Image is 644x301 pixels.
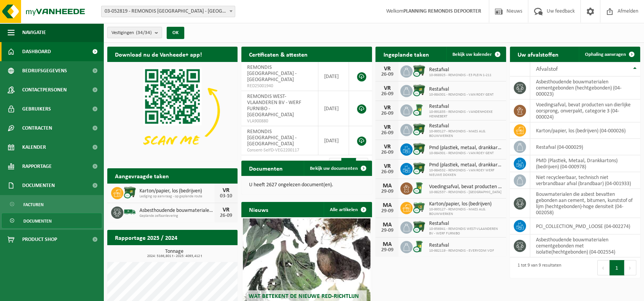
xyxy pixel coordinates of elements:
div: MA [379,202,395,208]
td: PMD (Plastiek, Metaal, Drankkartons) (bedrijven) (04-000978) [530,155,640,172]
span: Bekijk uw documenten [310,166,358,171]
img: WB-1100-CU [413,142,426,155]
img: WB-0240-CU [413,103,426,116]
span: 2024: 5166,801 t - 2025: 4093,412 t [111,254,238,258]
span: Asbesthoudende bouwmaterialen cementgebonden (hechtgebonden) [139,208,215,214]
td: karton/papier, los (bedrijven) (04-000026) [530,122,640,139]
div: 26-09 [379,111,395,116]
a: Bekijk uw documenten [304,161,371,176]
span: Afvalstof [536,66,558,72]
div: VR [379,85,395,91]
div: VR [379,163,395,169]
span: Restafval [429,123,502,129]
button: Next [624,260,636,275]
img: WB-0240-CU [413,240,426,253]
span: Pmd (plastiek, metaal, drankkartons) (bedrijven) [429,145,502,151]
td: voedingsafval, bevat producten van dierlijke oorsprong, onverpakt, categorie 3 (04-000024) [530,99,640,122]
img: BL-SO-LV [123,205,136,218]
td: [DATE] [318,62,349,91]
div: 26-09 [379,72,395,77]
div: MA [379,222,395,228]
span: REMONDIS WEST-VLAANDEREN BV - WERF FURNIBO - [GEOGRAPHIC_DATA] [247,94,301,118]
div: 29-09 [379,208,395,214]
div: 29-09 [379,247,395,253]
div: 26-09 [379,130,395,136]
img: WB-1100-CU [123,186,136,199]
span: Vestigingen [111,27,152,39]
span: REMONDIS [GEOGRAPHIC_DATA] - [GEOGRAPHIC_DATA] [247,65,297,83]
span: 10-984301 - REMONDIS - VAN ROEY GENT [429,93,493,97]
h2: Ingeplande taken [375,47,436,62]
count: (34/34) [136,30,152,35]
img: WB-1100-CU [413,220,426,233]
a: Alle artikelen [324,202,371,217]
div: VR [218,187,234,194]
div: VR [379,66,395,72]
span: 10-993127 - REMONDIS - MAES ALG. BOUWWERKEN [429,129,502,138]
span: 10-956941 - REMONDIS WEST-VLAANDEREN BV - WERF FURNIBO [429,227,502,236]
p: U heeft 2627 ongelezen document(en). [249,182,364,188]
img: WB-1100-CU [413,123,426,136]
span: 10-982537 - REMONDIS - [GEOGRAPHIC_DATA] [429,190,502,195]
td: niet recycleerbaar, technisch niet verbrandbaar afval (brandbaar) (04-001933) [530,172,640,189]
h2: Download nu de Vanheede+ app! [107,47,210,62]
td: asbesthoudende bouwmaterialen cementgebonden (hechtgebonden) (04-000023) [530,76,640,99]
div: 26-09 [379,169,395,175]
div: 1 tot 9 van 9 resultaten [514,259,561,276]
span: Navigatie [22,23,46,42]
div: VR [379,105,395,111]
img: WB-1100-CU [413,64,426,77]
span: VLA900880 [247,118,312,124]
span: 10-984301 - REMONDIS - VAN ROEY GENT [429,151,502,156]
div: 26-09 [218,213,234,218]
div: MA [379,183,395,189]
h2: Documenten [241,161,290,176]
span: Facturen [23,197,44,212]
img: WB-1100-CU [413,84,426,97]
span: Restafval [429,221,502,227]
span: 10-982119 - REMONDIS - EVERYCOM VOF [429,249,494,253]
span: Kalender [22,138,46,157]
span: Documenten [22,176,55,195]
span: Voedingsafval, bevat producten van dierlijke oorsprong, onverpakt, categorie 3 [429,184,502,190]
td: [DATE] [318,126,349,155]
h2: Certificaten & attesten [241,47,315,62]
img: WB-1100-CU [413,162,426,175]
div: 29-09 [379,228,395,233]
td: restafval (04-000029) [530,139,640,155]
h3: Tonnage [111,249,238,258]
span: Pmd (plastiek, metaal, drankkartons) (bedrijven) [429,162,502,168]
td: PCI_COLLECTION_PMD_LOOSE (04-002274) [530,218,640,234]
span: Restafval [429,67,491,73]
span: Karton/papier, los (bedrijven) [429,201,502,207]
span: Karton/papier, los (bedrijven) [139,188,215,194]
td: bouwmaterialen die asbest bevatten gebonden aan cement, bitumen, kunststof of lijm (hechtgebonden... [530,189,640,218]
span: Restafval [429,242,494,249]
div: VR [379,124,395,130]
span: Lediging op aanvraag - op geplande route [139,194,215,199]
span: RED25001940 [247,83,312,89]
span: Bedrijfsgegevens [22,61,67,80]
a: Facturen [2,197,102,212]
h2: Aangevraagde taken [107,168,177,183]
span: 10-993127 - REMONDIS - MAES ALG. BOUWWERKEN [429,207,502,216]
img: WB-0240-CU [413,181,426,194]
td: [DATE] [318,91,349,126]
span: 03-052819 - REMONDIS WEST-VLAANDEREN - OOSTENDE [101,6,235,17]
span: 10-984532 - REMONDIS - VAN ROEY WERF NIEUWE DOKKEN [429,168,502,177]
button: 1 [610,260,624,275]
span: Dashboard [22,42,51,61]
h2: Nieuws [241,202,276,217]
img: Download de VHEPlus App [107,62,238,159]
h2: Uw afvalstoffen [510,47,566,62]
span: Product Shop [22,230,57,249]
button: Vestigingen(34/34) [107,27,162,38]
span: Consent-SelfD-VEG2200117 [247,147,312,153]
span: Restafval [429,104,502,110]
span: REMONDIS [GEOGRAPHIC_DATA] - [GEOGRAPHIC_DATA] [247,129,297,147]
a: Bekijk rapportage [180,245,237,260]
div: 26-09 [379,91,395,97]
button: OK [167,27,184,39]
span: Restafval [429,86,493,93]
div: VR [379,144,395,150]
